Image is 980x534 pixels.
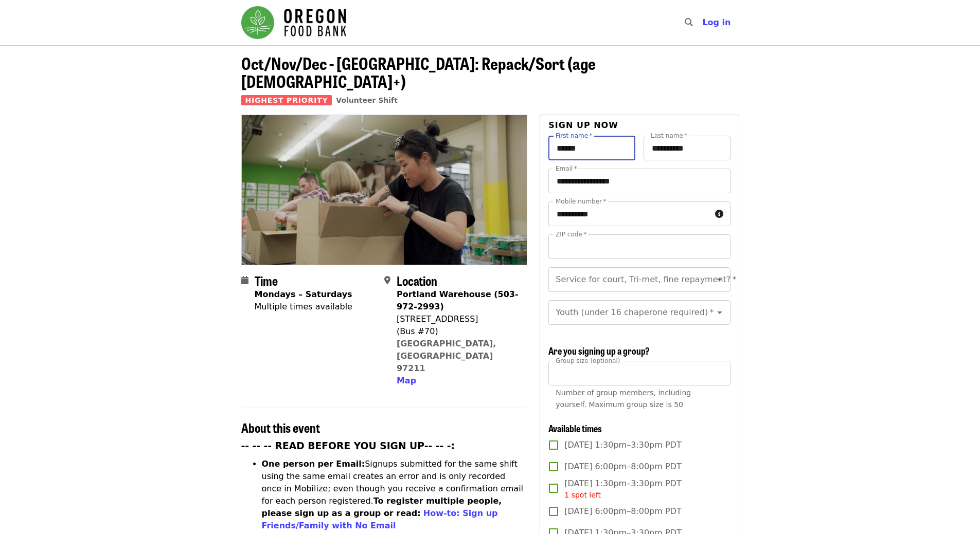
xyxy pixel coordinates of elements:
[262,458,528,532] li: Signups submitted for the same shift using the same email creates an error and is only recorded o...
[336,96,398,104] a: Volunteer Shift
[241,95,332,105] span: Highest Priority
[548,201,710,226] input: Mobile number
[694,12,739,33] button: Log in
[241,6,346,39] img: Oregon Food Bank - Home
[548,421,602,435] span: Available times
[548,136,635,160] input: First name
[241,440,455,451] strong: -- -- -- READ BEFORE YOU SIGN UP-- -- -:
[699,10,707,35] input: Search
[384,275,390,285] i: map-marker-alt icon
[397,271,437,289] span: Location
[397,289,519,311] strong: Portland Warehouse (503-972-2993)
[241,51,596,93] span: Oct/Nov/Dec - [GEOGRAPHIC_DATA]: Repack/Sort (age [DEMOGRAPHIC_DATA]+)
[397,313,519,325] div: [STREET_ADDRESS]
[564,491,601,499] span: 1 spot left
[241,418,320,436] span: About this event
[255,271,278,289] span: Time
[702,17,730,27] span: Log in
[556,357,620,364] span: Group size (optional)
[564,505,681,518] span: [DATE] 6:00pm–8:00pm PDT
[556,231,586,237] label: ZIP code
[548,234,730,259] input: ZIP code
[262,459,365,469] strong: One person per Email:
[685,17,693,27] i: search icon
[241,275,248,285] i: calendar icon
[556,133,593,139] label: First name
[262,496,502,518] strong: To register multiple people, please sign up as a group or read:
[715,209,723,219] i: circle-info icon
[397,325,519,338] div: (Bus #70)
[556,389,691,409] span: Number of group members, including yourself. Maximum group size is 50
[548,169,730,193] input: Email
[556,198,606,205] label: Mobile number
[548,344,650,357] span: Are you signing up a group?
[262,508,498,530] a: How-to: Sign up Friends/Family with No Email
[556,165,577,172] label: Email
[564,461,681,473] span: [DATE] 6:00pm–8:00pm PDT
[255,301,352,313] div: Multiple times available
[564,439,681,451] span: [DATE] 1:30pm–3:30pm PDT
[397,339,496,373] a: [GEOGRAPHIC_DATA], [GEOGRAPHIC_DATA] 97211
[255,289,352,299] strong: Mondays – Saturdays
[397,375,416,387] button: Map
[548,120,618,130] span: Sign up now
[651,133,687,139] label: Last name
[644,136,730,160] input: Last name
[712,272,727,287] button: Open
[548,361,730,385] input: [object Object]
[564,477,681,501] span: [DATE] 1:30pm–3:30pm PDT
[242,115,527,264] img: Oct/Nov/Dec - Portland: Repack/Sort (age 8+) organized by Oregon Food Bank
[397,376,416,385] span: Map
[712,305,727,320] button: Open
